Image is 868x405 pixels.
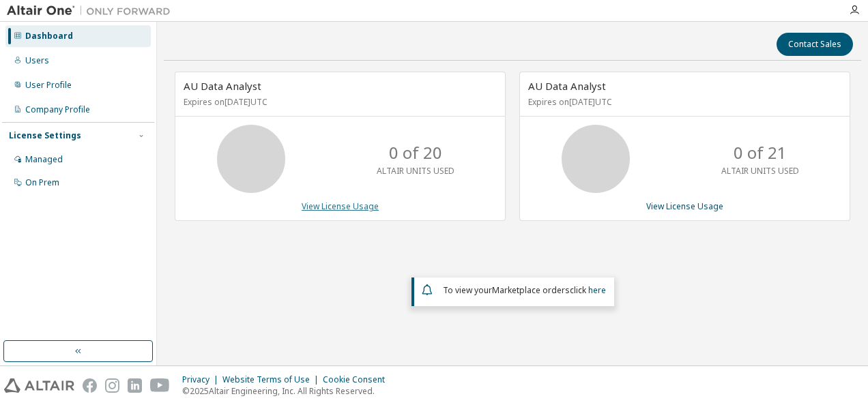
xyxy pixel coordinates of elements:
span: AU Data Analyst [184,79,261,93]
span: AU Data Analyst [528,79,606,93]
p: ALTAIR UNITS USED [721,165,799,177]
img: altair_logo.svg [4,378,74,393]
div: Users [25,55,49,66]
div: Website Terms of Use [222,374,323,385]
div: On Prem [25,177,59,188]
div: Dashboard [25,31,73,42]
em: Marketplace orders [492,284,570,296]
img: facebook.svg [83,378,97,393]
a: View License Usage [302,200,379,212]
div: Managed [25,154,63,165]
p: 0 of 20 [389,141,442,164]
a: here [588,284,606,296]
img: youtube.svg [150,378,170,393]
button: Contact Sales [777,33,853,56]
p: Expires on [DATE] UTC [528,96,838,108]
div: Privacy [182,374,222,385]
div: License Settings [9,130,81,141]
div: Cookie Consent [323,374,393,385]
img: linkedin.svg [128,378,142,393]
p: 0 of 21 [734,141,787,164]
p: ALTAIR UNITS USED [377,165,454,177]
img: Altair One [7,4,177,18]
img: instagram.svg [105,378,119,393]
p: © 2025 Altair Engineering, Inc. All Rights Reserved. [182,385,393,397]
a: View License Usage [646,200,723,212]
div: Company Profile [25,104,90,115]
span: To view your click [443,284,606,296]
div: User Profile [25,80,72,91]
p: Expires on [DATE] UTC [184,96,493,108]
